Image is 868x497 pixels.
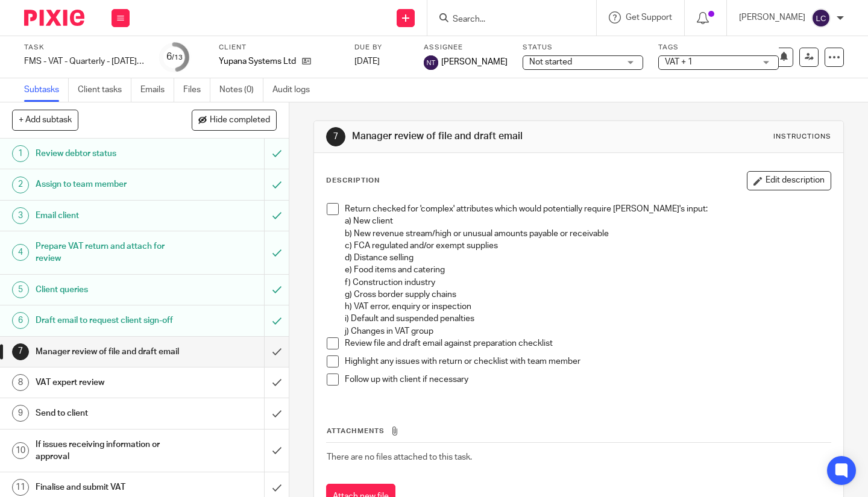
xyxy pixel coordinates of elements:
[210,116,270,125] span: Hide completed
[345,203,831,325] p: Return checked for 'complex' attributes which would potentially require [PERSON_NAME]'s input: a)...
[424,55,438,70] img: svg%3E
[272,78,319,102] a: Audit logs
[352,130,605,143] h1: Manager review of file and draft email
[12,479,29,496] div: 11
[78,78,131,102] a: Client tasks
[24,55,145,67] div: FMS - VAT - Quarterly - May - July, 2025
[24,78,69,102] a: Subtasks
[327,428,385,434] span: Attachments
[219,43,339,52] label: Client
[345,337,831,349] p: Review file and draft email against preparation checklist
[451,14,560,25] input: Search
[626,13,672,22] span: Get Support
[523,43,643,52] label: Status
[665,58,693,66] span: VAT + 1
[36,478,180,496] h1: Finalise and submit VAT
[24,43,145,52] label: Task
[811,8,831,28] img: svg%3E
[192,110,277,130] button: Hide completed
[658,43,779,52] label: Tags
[12,312,29,329] div: 6
[354,57,380,66] span: [DATE]
[326,176,380,186] p: Description
[36,237,180,268] h1: Prepare VAT return and attach for review
[24,10,84,26] img: Pixie
[326,127,345,146] div: 7
[172,54,183,61] small: /13
[36,404,180,422] h1: Send to client
[219,55,296,67] p: Yupana Systems Ltd
[345,355,831,367] p: Highlight any issues with return or checklist with team member
[529,58,572,66] span: Not started
[140,78,174,102] a: Emails
[747,171,831,190] button: Edit description
[12,343,29,360] div: 7
[36,343,180,361] h1: Manager review of file and draft email
[12,405,29,422] div: 9
[424,43,508,52] label: Assignee
[36,175,180,193] h1: Assign to team member
[441,56,508,68] span: [PERSON_NAME]
[12,244,29,261] div: 4
[12,281,29,298] div: 5
[36,311,180,330] h1: Draft email to request client sign-off
[354,43,409,52] label: Due by
[36,281,180,299] h1: Client queries
[24,55,145,67] div: FMS - VAT - Quarterly - [DATE] - [DATE]
[773,132,831,142] div: Instructions
[183,78,210,102] a: Files
[739,11,805,23] p: [PERSON_NAME]
[36,374,180,392] h1: VAT expert review
[327,453,472,461] span: There are no files attached to this task.
[12,145,29,162] div: 1
[12,110,78,130] button: + Add subtask
[166,50,183,64] div: 6
[36,207,180,225] h1: Email client
[36,436,180,466] h1: If issues receiving information or approval
[219,78,263,102] a: Notes (0)
[345,325,831,337] p: j) Changes in VAT group
[12,442,29,459] div: 10
[36,145,180,163] h1: Review debtor status
[12,207,29,224] div: 3
[12,177,29,193] div: 2
[12,374,29,391] div: 8
[345,374,831,386] p: Follow up with client if necessary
